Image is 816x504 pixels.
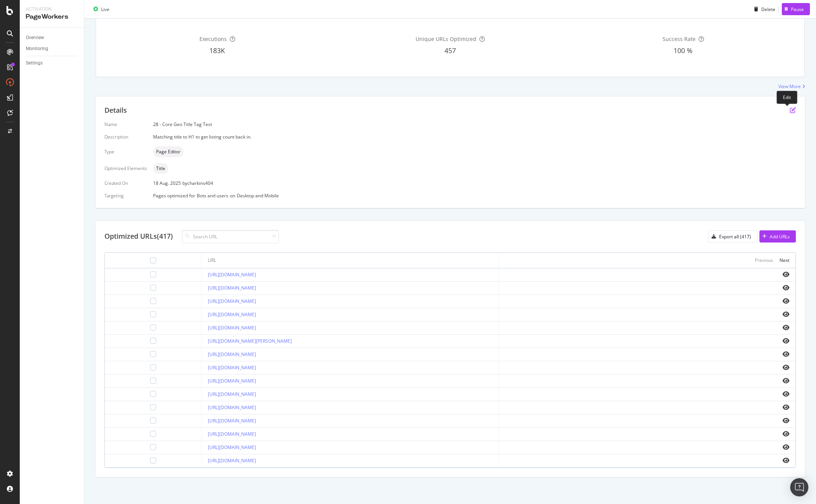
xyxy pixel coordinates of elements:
[197,192,228,199] div: Bots and users
[780,256,789,265] button: Next
[182,180,213,186] div: by charkins404
[759,230,796,243] button: Add URLs
[182,230,279,243] input: Search URL
[783,364,789,370] i: eye
[208,351,256,358] a: [URL][DOMAIN_NAME]
[199,35,227,43] span: Executions
[153,180,796,186] div: 18 Aug. 2025
[153,163,168,174] div: neutral label
[104,148,147,155] div: Type
[208,298,256,304] a: [URL][DOMAIN_NAME]
[104,192,147,199] div: Targeting
[104,165,147,172] div: Optimized Elements
[26,34,79,42] a: Overview
[208,271,256,278] a: [URL][DOMAIN_NAME]
[101,6,109,12] div: Live
[156,150,180,154] span: Page Editor
[156,166,165,171] span: Title
[783,391,789,397] i: eye
[208,257,216,264] div: URL
[153,134,796,140] div: Matching title to H1 to get listing count back in.
[26,6,78,13] div: Activation
[780,257,789,263] div: Next
[783,298,789,304] i: eye
[209,46,225,55] span: 183K
[783,351,789,357] i: eye
[104,121,147,128] div: Name
[208,378,256,384] a: [URL][DOMAIN_NAME]
[208,431,256,437] a: [URL][DOMAIN_NAME]
[755,256,773,265] button: Previous
[782,3,810,15] button: Pause
[104,180,147,186] div: Created On
[778,83,801,90] div: View More
[783,311,789,317] i: eye
[783,404,789,410] i: eye
[416,35,476,43] span: Unique URLs Optimized
[208,444,256,450] a: [URL][DOMAIN_NAME]
[761,6,775,12] div: Delete
[153,121,796,128] div: 28 - Core Geo Title Tag Test
[663,35,696,43] span: Success Rate
[208,364,256,371] a: [URL][DOMAIN_NAME]
[208,311,256,318] a: [URL][DOMAIN_NAME]
[104,134,147,140] div: Description
[208,285,256,291] a: [URL][DOMAIN_NAME]
[26,59,43,67] div: Settings
[783,417,789,424] i: eye
[783,444,789,450] i: eye
[778,83,805,90] a: View More
[208,324,256,331] a: [URL][DOMAIN_NAME]
[237,192,279,199] div: Desktop and Mobile
[26,59,79,67] a: Settings
[208,404,256,411] a: [URL][DOMAIN_NAME]
[719,233,751,240] div: Export all (417)
[783,285,789,291] i: eye
[208,338,292,344] a: [URL][DOMAIN_NAME][PERSON_NAME]
[776,91,797,104] div: Edit
[26,45,79,53] a: Monitoring
[26,34,44,42] div: Overview
[783,338,789,344] i: eye
[208,417,256,424] a: [URL][DOMAIN_NAME]
[153,192,796,199] div: Pages optimized for on
[708,230,757,243] button: Export all (417)
[791,6,804,12] div: Pause
[26,45,48,53] div: Monitoring
[444,46,456,55] span: 457
[104,232,173,241] div: Optimized URLs (417)
[783,457,789,463] i: eye
[208,391,256,397] a: [URL][DOMAIN_NAME]
[26,13,78,21] div: PageWorkers
[751,3,775,15] button: Delete
[104,106,127,115] div: Details
[755,257,773,263] div: Previous
[783,324,789,331] i: eye
[783,378,789,384] i: eye
[790,478,808,496] div: Open Intercom Messenger
[208,457,256,464] a: [URL][DOMAIN_NAME]
[790,107,796,113] div: pen-to-square
[153,146,183,157] div: neutral label
[770,233,790,240] div: Add URLs
[783,271,789,277] i: eye
[783,431,789,437] i: eye
[674,46,693,55] span: 100 %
